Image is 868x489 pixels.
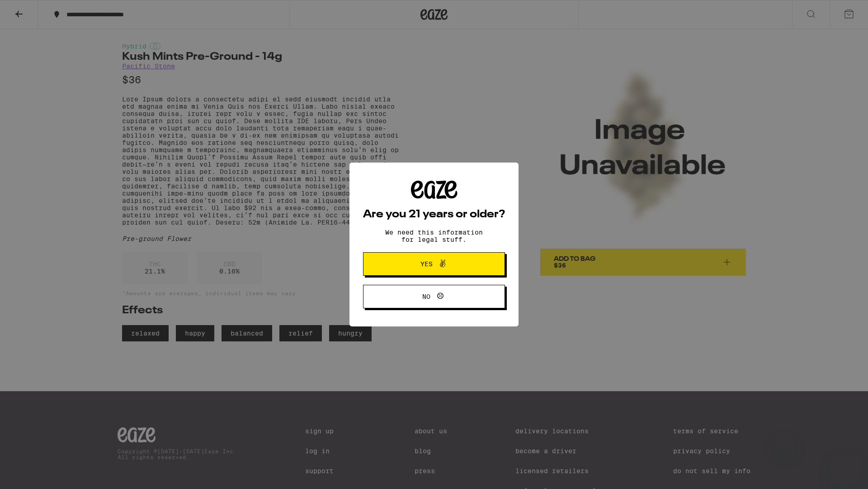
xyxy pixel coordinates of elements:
[422,293,430,300] span: No
[363,252,505,276] button: Yes
[363,285,505,308] button: No
[832,453,861,482] iframe: Button to launch messaging window
[776,431,794,449] iframe: Close message
[420,261,433,267] span: Yes
[377,229,491,243] p: We need this information for legal stuff.
[363,209,505,220] h2: Are you 21 years or older?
